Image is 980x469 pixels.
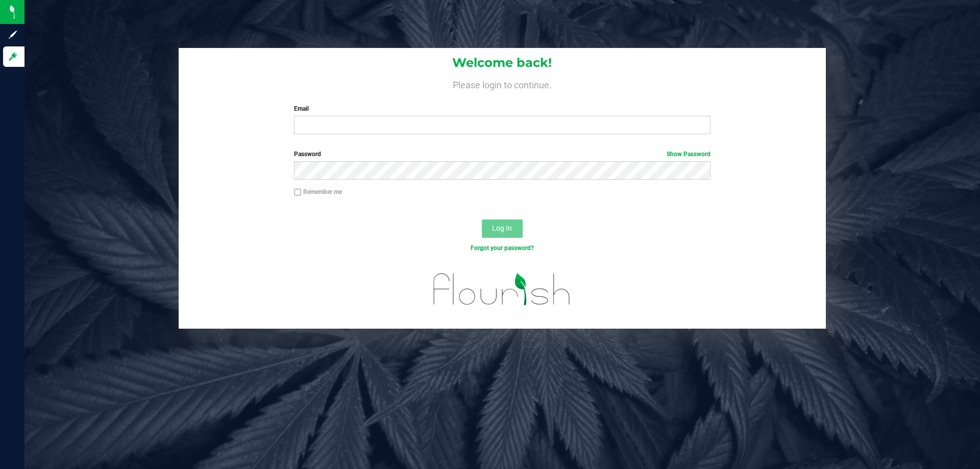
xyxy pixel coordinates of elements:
[294,189,301,196] input: Remember me
[421,263,583,315] img: flourish_logo.svg
[179,78,826,90] h4: Please login to continue.
[294,151,321,158] span: Password
[294,104,710,113] label: Email
[179,56,826,69] h1: Welcome back!
[482,219,523,238] button: Log In
[471,244,534,252] a: Forgot your password?
[8,30,18,40] inline-svg: Sign up
[294,187,342,196] label: Remember me
[492,224,512,232] span: Log In
[8,52,18,62] inline-svg: Log in
[667,151,710,158] a: Show Password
